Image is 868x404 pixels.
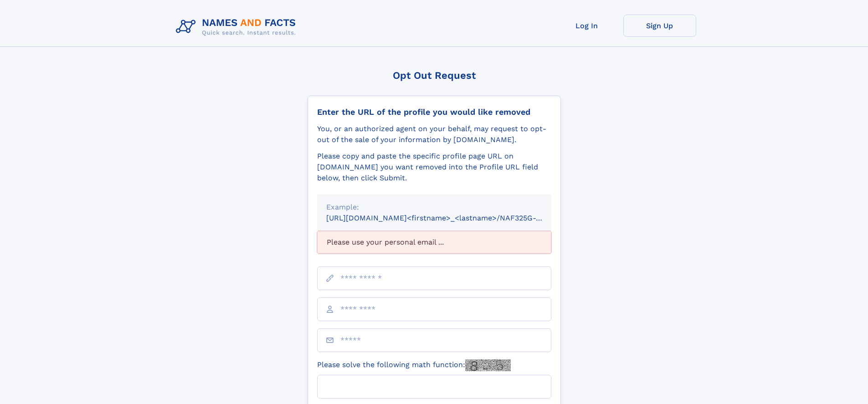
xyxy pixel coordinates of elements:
a: Sign Up [623,15,696,37]
img: Logo Names and Facts [172,15,303,39]
small: [URL][DOMAIN_NAME]<firstname>_<lastname>/NAF325G-xxxxxxxx [326,214,569,222]
div: You, or an authorized agent on your behalf, may request to opt-out of the sale of your informatio... [317,123,551,145]
div: Please copy and paste the specific profile page URL on [DOMAIN_NAME] you want removed into the Pr... [317,151,551,184]
div: Example: [326,202,542,213]
a: Log In [550,15,623,37]
label: Please solve the following math function: [317,359,511,371]
div: Opt Out Request [308,70,561,81]
div: Enter the URL of the profile you would like removed [317,107,551,117]
div: Please use your personal email ... [317,231,551,254]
